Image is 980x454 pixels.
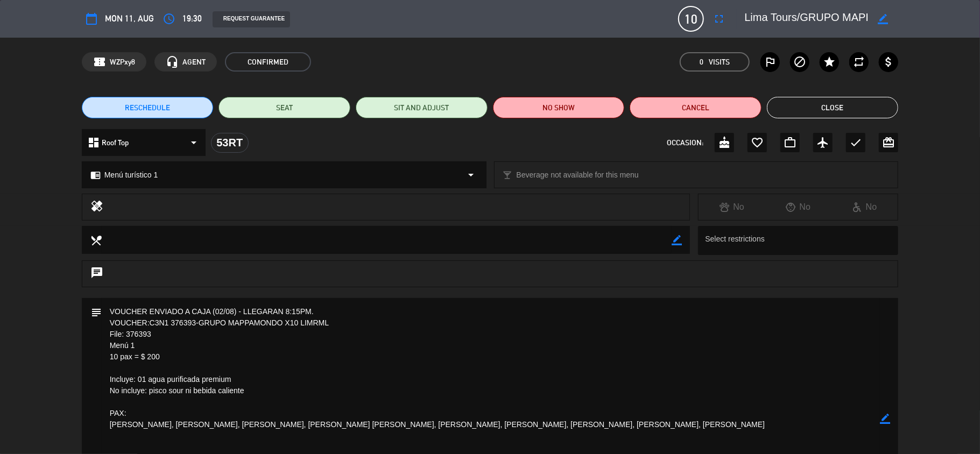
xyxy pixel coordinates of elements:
i: work_outline [784,136,796,149]
div: No [765,200,831,214]
span: confirmation_number [93,55,106,68]
i: border_color [880,414,890,424]
span: WZPxy8 [110,56,135,68]
i: dashboard [87,136,100,149]
i: subject [90,306,102,318]
span: RESCHEDULE [125,102,170,113]
button: access_time [159,9,179,29]
div: 53RT [211,133,249,153]
i: local_dining [90,234,102,246]
em: Visits [709,56,730,68]
span: AGENT [182,56,206,68]
i: border_color [878,14,888,24]
button: SEAT [218,97,350,118]
i: block [793,55,806,68]
button: Cancel [630,97,762,118]
div: No [831,200,898,214]
span: 19:30 [182,12,202,26]
i: cake [718,136,731,149]
i: headset_mic [166,55,179,68]
button: RESCHEDULE [82,97,214,118]
i: chat [90,266,103,281]
button: SIT AND ADJUST [356,97,488,118]
span: Roof Top [102,137,129,149]
span: Menú turístico 1 [104,169,158,181]
i: arrow_drop_down [187,136,200,149]
i: border_color [672,235,682,245]
i: card_giftcard [882,136,895,149]
span: 0 [700,56,703,68]
i: airplanemode_active [816,136,829,149]
i: repeat [852,55,865,68]
i: attach_money [882,55,895,68]
i: chrome_reader_mode [90,170,101,180]
i: star [823,55,836,68]
div: REQUEST GUARANTEE [213,11,290,27]
i: outlined_flag [764,55,777,68]
button: NO SHOW [493,97,625,118]
i: access_time [163,12,175,25]
button: fullscreen [709,9,729,29]
i: local_bar [503,170,513,180]
button: calendar_today [82,9,101,29]
i: check [849,136,862,149]
i: favorite_border [751,136,764,149]
i: fullscreen [713,12,725,25]
button: Close [767,97,899,118]
div: No [699,200,765,214]
span: CONFIRMED [225,52,311,72]
span: Mon 11, Aug [105,12,154,26]
i: arrow_drop_down [465,168,478,181]
i: calendar_today [85,12,98,25]
span: Beverage not available for this menu [517,169,639,181]
span: 10 [678,6,704,32]
i: healing [90,200,103,215]
span: OCCASION: [667,137,703,149]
